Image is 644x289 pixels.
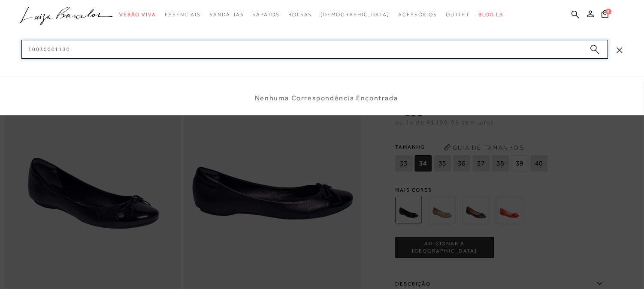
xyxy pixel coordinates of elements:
a: categoryNavScreenReaderText [252,7,279,23]
span: Sandálias [209,12,244,18]
button: 6 [599,9,611,21]
span: [DEMOGRAPHIC_DATA] [320,12,390,18]
a: categoryNavScreenReaderText [288,7,312,23]
a: categoryNavScreenReaderText [209,7,244,23]
input: Buscar. [21,40,608,59]
a: categoryNavScreenReaderText [446,7,470,23]
a: categoryNavScreenReaderText [165,7,201,23]
span: BLOG LB [478,12,503,18]
span: Outlet [446,12,470,18]
li: Nenhuma Correspondência Encontrada [255,93,398,102]
span: Bolsas [288,12,312,18]
span: Essenciais [165,12,201,18]
a: categoryNavScreenReaderText [119,7,156,23]
a: categoryNavScreenReaderText [398,7,437,23]
a: noSubCategoriesText [320,7,390,23]
span: Verão Viva [119,12,156,18]
span: Acessórios [398,12,437,18]
a: BLOG LB [478,7,503,23]
span: Sapatos [252,12,279,18]
span: 6 [605,9,611,15]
